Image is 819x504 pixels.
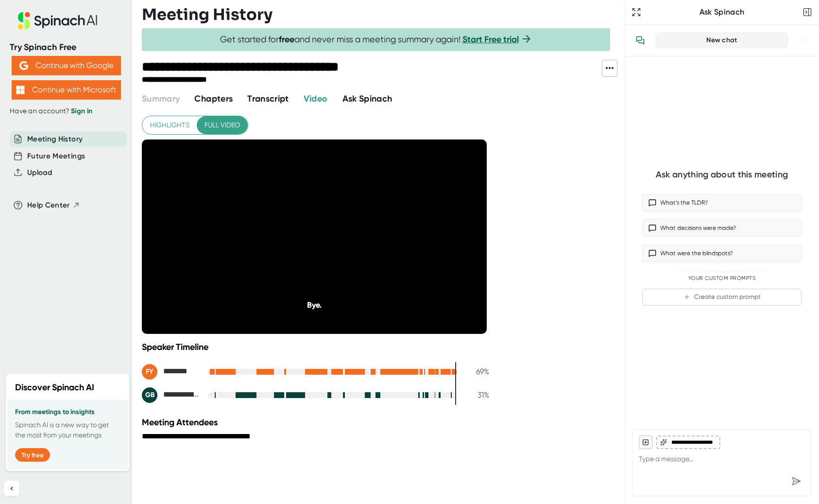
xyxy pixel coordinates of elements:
[465,390,489,400] div: 31 %
[304,92,328,105] button: Video
[12,56,121,75] button: Continue with Google
[176,300,452,310] div: Bye.
[197,116,248,134] button: Full video
[15,420,120,440] p: Spinach AI is a new way to get the most from your meetings
[631,31,650,50] button: View conversation history
[27,134,83,145] button: Meeting History
[4,481,19,496] button: Collapse sidebar
[642,194,802,211] button: What’s the TLDR?
[10,107,122,116] div: Have an account?
[643,7,801,17] div: Ask Spinach
[662,36,782,45] div: New chat
[12,80,121,100] button: Continue with Microsoft
[150,119,189,131] span: Highlights
[142,364,200,380] div: Frank Yu
[15,448,50,462] button: Try free
[194,92,233,105] button: Chapters
[10,42,122,53] div: Try Spinach Free
[642,219,802,237] button: What decisions were made?
[15,408,120,416] h3: From meetings to insights
[27,151,85,162] button: Future Meetings
[27,167,52,178] button: Upload
[142,417,492,428] div: Meeting Attendees
[142,116,197,134] button: Highlights
[142,387,157,403] div: GB
[462,34,519,45] a: Start Free trial
[19,61,28,70] img: Aehbyd4JwY73AAAAAElFTkSuQmCC
[787,472,805,490] div: Send message
[642,244,802,262] button: What were the blindspots?
[465,367,489,376] div: 69 %
[71,107,92,115] a: Sign in
[247,93,289,104] span: Transcript
[801,5,814,19] button: Close conversation sidebar
[27,200,70,211] span: Help Center
[642,289,802,306] button: Create custom prompt
[342,93,392,104] span: Ask Spinach
[142,364,157,380] div: FY
[247,92,289,105] button: Transcript
[304,93,328,104] span: Video
[279,34,294,45] b: free
[220,34,532,45] span: Get started for and never miss a meeting summary again!
[142,92,180,105] button: Summary
[630,5,643,19] button: Expand to Ask Spinach page
[27,200,80,211] button: Help Center
[642,275,802,282] div: Your Custom Prompts
[142,5,273,24] h3: Meeting History
[15,381,94,394] h2: Discover Spinach AI
[142,342,489,352] div: Speaker Timeline
[142,387,200,403] div: George Biamonti-Marchwalden
[205,119,240,131] span: Full video
[194,93,233,104] span: Chapters
[342,92,392,105] button: Ask Spinach
[656,169,788,180] div: Ask anything about this meeting
[142,93,180,104] span: Summary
